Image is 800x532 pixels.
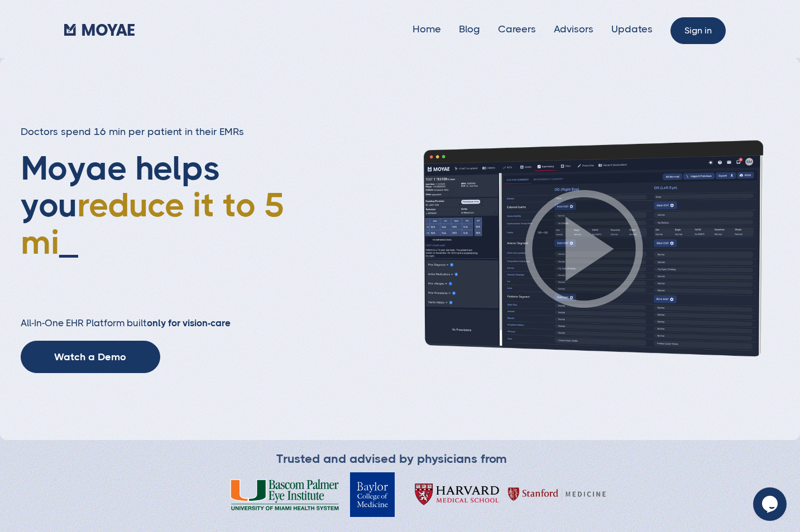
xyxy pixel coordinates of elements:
img: Harvard Medical School [406,478,508,511]
img: Bascom Palmer Eye Institute University of Miami Health System Logo [230,479,339,510]
a: home [64,21,135,37]
h2: All-In-One EHR Platform built [21,317,318,330]
a: Sign in [670,17,726,44]
img: Patient history screenshot [389,139,780,359]
a: Careers [498,23,536,35]
img: Moyae Logo [64,24,135,36]
h1: Moyae helps you [21,150,318,295]
a: Advisors [554,23,593,35]
img: Harvard Medical School [507,478,608,511]
span: reduce it to 5 mi [21,186,284,261]
h3: Doctors spend 16 min per patient in their EMRs [21,125,318,139]
a: Home [413,23,441,35]
a: Updates [611,23,653,35]
div: Trusted and advised by physicians from [276,451,507,467]
iframe: chat widget [753,487,789,521]
a: Watch a Demo [21,341,160,373]
span: _ [59,223,78,262]
a: Blog [459,23,480,35]
strong: only for vision-care [147,317,231,328]
img: Baylor College of Medicine Logo [350,472,395,517]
